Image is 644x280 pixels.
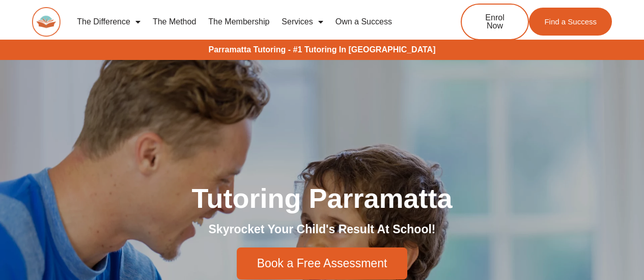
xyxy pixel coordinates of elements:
a: Services [275,10,329,34]
a: Book a Free Assessment [237,247,408,279]
span: Find a Success [544,18,597,25]
span: Enrol Now [477,14,513,30]
a: Enrol Now [461,4,529,40]
a: The Difference [71,10,147,34]
h2: Skyrocket Your Child's Result At School! [37,222,607,237]
a: The Method [147,10,202,34]
span: Book a Free Assessment [257,258,387,269]
h1: Tutoring Parramatta [37,184,607,212]
a: Find a Success [529,8,612,36]
a: The Membership [202,10,275,34]
nav: Menu [71,10,427,34]
a: Own a Success [329,10,398,34]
